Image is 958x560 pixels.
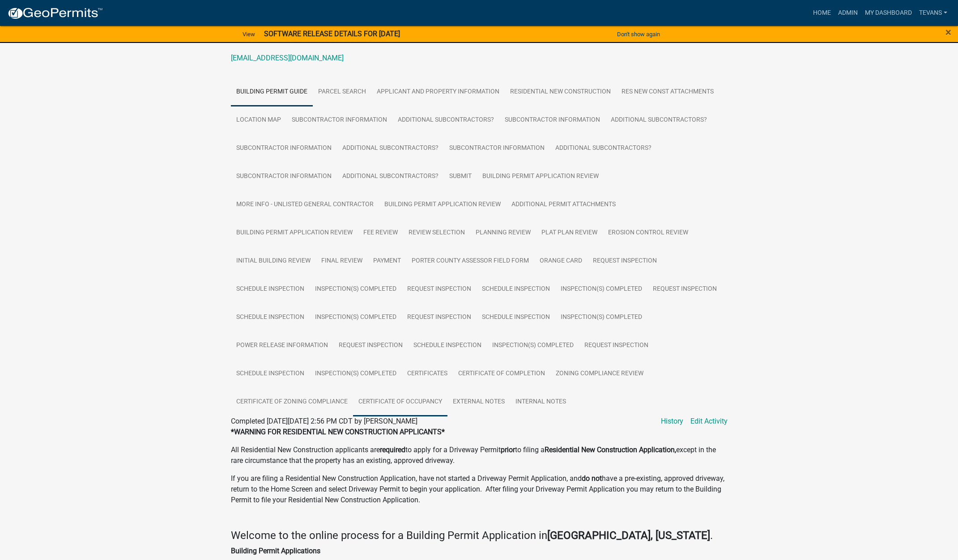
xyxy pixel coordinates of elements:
[231,417,417,425] span: Completed [DATE][DATE] 2:56 PM CDT by [PERSON_NAME]
[264,30,400,38] strong: SOFTWARE RELEASE DETAILS FOR [DATE]
[588,247,662,276] a: Request Inspection
[231,134,337,163] a: Subcontractor Information
[231,219,358,247] a: Building Permit Application Review
[579,331,654,360] a: Request Inspection
[499,106,605,135] a: Subcontractor Information
[915,4,951,21] a: tevans
[809,4,835,21] a: Home
[582,474,602,483] strong: do not
[506,191,621,219] a: Additional Permit Attachments
[477,303,555,332] a: Schedule Inspection
[333,331,408,360] a: Request Inspection
[487,331,579,360] a: Inspection(s) Completed
[545,445,676,454] strong: Residential New Construction Application,
[444,162,477,191] a: Submit
[231,547,320,555] strong: Building Permit Applications
[945,27,951,38] button: Close
[402,275,477,304] a: Request Inspection
[501,445,515,454] strong: prior
[310,275,402,304] a: Inspection(s) Completed
[239,27,259,42] a: View
[337,162,444,191] a: Additional Subcontractors?
[231,162,337,191] a: Subcontractor Information
[337,134,444,163] a: Additional Subcontractors?
[406,247,534,276] a: Porter County Assessor Field Form
[603,219,694,247] a: Erosion Control Review
[447,388,510,416] a: External Notes
[505,78,616,106] a: Residential New Construction
[550,134,657,163] a: Additional Subcontractors?
[316,247,368,276] a: Final Review
[861,4,915,21] a: My Dashboard
[550,360,649,388] a: Zoning Compliance Review
[231,106,286,135] a: Location Map
[231,331,333,360] a: Power Release Information
[408,331,487,360] a: Schedule Inspection
[555,303,647,332] a: Inspection(s) Completed
[402,360,453,388] a: Certificates
[477,162,604,191] a: Building Permit Application Review
[616,78,719,106] a: Res New Const Attachments
[353,388,447,416] a: Certificate of Occupancy
[835,4,861,21] a: Admin
[231,78,313,106] a: Building Permit Guide
[231,529,728,542] h4: Welcome to the online process for a Building Permit Application in .
[555,275,647,304] a: Inspection(s) Completed
[231,303,310,332] a: Schedule Inspection
[444,134,550,163] a: Subcontractor Information
[380,445,405,454] strong: required
[661,416,683,427] a: History
[231,360,310,388] a: Schedule Inspection
[368,247,406,276] a: Payment
[286,106,392,135] a: Subcontractor Information
[690,416,728,427] a: Edit Activity
[231,445,728,466] p: All Residential New Construction applicants are to apply for a Driveway Permit to filing a except...
[534,247,588,276] a: Orange Card
[231,473,728,505] p: If you are filing a Residential New Construction Application, have not started a Driveway Permit ...
[313,78,371,106] a: Parcel search
[231,247,316,276] a: Initial Building Review
[231,54,344,62] a: [EMAIL_ADDRESS][DOMAIN_NAME]
[605,106,712,135] a: Additional Subcontractors?
[510,388,571,416] a: Internal Notes
[358,219,403,247] a: Fee Review
[403,219,470,247] a: Review Selection
[310,360,402,388] a: Inspection(s) Completed
[371,78,505,106] a: Applicant and Property Information
[402,303,477,332] a: Request Inspection
[547,529,710,542] strong: [GEOGRAPHIC_DATA], [US_STATE]
[647,275,722,304] a: Request Inspection
[470,219,536,247] a: Planning Review
[453,360,550,388] a: Certificate of Completion
[477,275,555,304] a: Schedule Inspection
[613,27,664,42] button: Don't show again
[231,275,310,304] a: Schedule Inspection
[310,303,402,332] a: Inspection(s) Completed
[536,219,603,247] a: Plat Plan Review
[379,191,506,219] a: Building Permit Application Review
[945,26,951,38] span: ×
[231,388,353,416] a: Certificate of Zoning Compliance
[231,428,445,436] strong: *WARNING FOR RESIDENTIAL NEW CONSTRUCTION APPLICANTS*
[231,191,379,219] a: More Info - Unlisted General Contractor
[392,106,499,135] a: Additional Subcontractors?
